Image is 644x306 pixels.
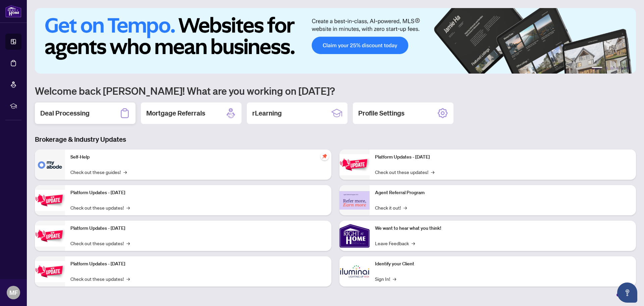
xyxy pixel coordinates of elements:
[375,260,631,268] p: Identify your Client
[70,154,326,161] p: Self-Help
[404,204,407,211] span: →
[617,282,637,303] button: Open asap
[375,204,407,211] a: Check it out!→
[358,108,405,118] h2: Profile Settings
[40,108,90,118] h2: Deal Processing
[123,168,127,176] span: →
[126,239,130,247] span: →
[5,5,21,17] img: logo
[592,67,602,70] button: 1
[35,149,65,180] img: Self-Help
[70,225,326,232] p: Platform Updates - [DATE]
[252,108,282,118] h2: rLearning
[616,67,619,70] button: 4
[321,152,329,160] span: pushpin
[375,168,434,176] a: Check out these updates!→
[35,8,636,74] img: Slide 0
[339,256,370,287] img: Identify your Client
[412,239,415,247] span: →
[610,67,613,70] button: 3
[35,261,65,282] img: Platform Updates - July 8, 2025
[70,260,326,268] p: Platform Updates - [DATE]
[70,204,130,211] a: Check out these updates!→
[35,84,636,97] h1: Welcome back [PERSON_NAME]! What are you working on [DATE]?
[146,108,205,118] h2: Mortgage Referrals
[70,239,130,247] a: Check out these updates!→
[35,225,65,247] img: Platform Updates - July 21, 2025
[126,275,130,282] span: →
[126,204,130,211] span: →
[621,67,624,70] button: 5
[627,67,629,70] button: 6
[70,189,326,196] p: Platform Updates - [DATE]
[339,191,370,210] img: Agent Referral Program
[431,168,434,176] span: →
[339,221,370,251] img: We want to hear what you think!
[375,275,396,282] a: Sign In!→
[70,275,130,282] a: Check out these updates!→
[35,135,636,144] h3: Brokerage & Industry Updates
[375,239,415,247] a: Leave Feedback→
[9,288,18,297] span: MF
[35,190,65,211] img: Platform Updates - September 16, 2025
[605,67,608,70] button: 2
[339,154,370,175] img: Platform Updates - June 23, 2025
[375,154,631,161] p: Platform Updates - [DATE]
[375,189,631,196] p: Agent Referral Program
[393,275,396,282] span: →
[375,225,631,232] p: We want to hear what you think!
[70,168,127,176] a: Check out these guides!→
